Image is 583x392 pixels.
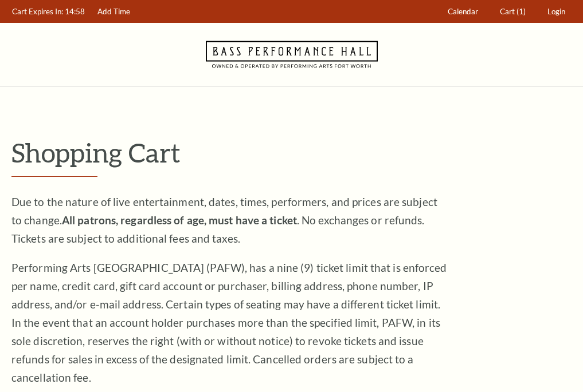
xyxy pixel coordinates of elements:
[495,1,531,23] a: Cart (1)
[517,7,526,16] span: (1)
[547,7,565,16] span: Login
[443,1,484,23] a: Calendar
[542,1,571,23] a: Login
[92,1,136,23] a: Add Time
[65,7,85,16] span: 14:58
[12,7,63,16] span: Cart Expires In:
[11,195,437,245] span: Due to the nature of live entertainment, dates, times, performers, and prices are subject to chan...
[62,213,297,227] strong: All patrons, regardless of age, must have a ticket
[500,7,515,16] span: Cart
[11,259,447,387] p: Performing Arts [GEOGRAPHIC_DATA] (PAFW), has a nine (9) ticket limit that is enforced per name, ...
[11,138,572,167] p: Shopping Cart
[448,7,478,16] span: Calendar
